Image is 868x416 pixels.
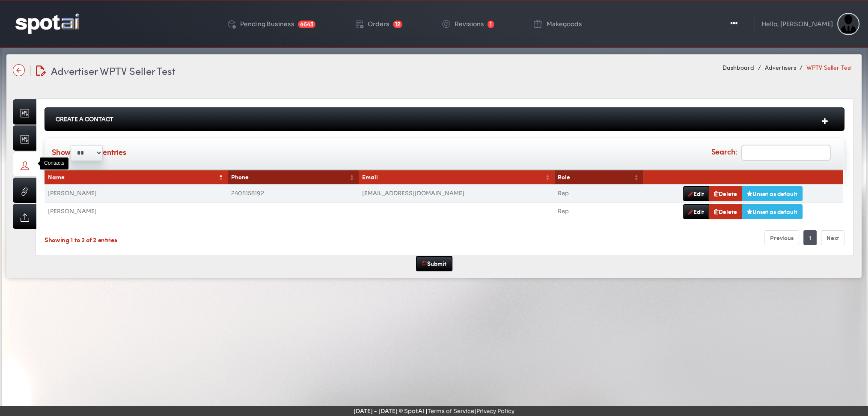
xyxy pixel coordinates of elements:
th: Email: activate to sort column ascending [359,170,554,184]
span: Advertiser WPTV Seller Test [51,63,175,78]
div: Create A Contact [45,107,844,131]
img: deployed-code-history.png [226,19,237,29]
a: Privacy Policy [476,407,514,415]
td: [PERSON_NAME] [45,184,228,202]
th: &nbsp; [643,170,843,184]
img: change-circle.png [441,19,451,29]
button: Submit [416,256,452,271]
a: Advertisers [765,63,796,71]
div: Makegoods [547,21,582,27]
span: 12 [393,21,402,28]
a: Delete [709,186,742,201]
label: Show entries [52,145,126,163]
span: 1 [488,21,494,28]
img: logo-reversed.png [15,13,79,33]
div: Showing 1 to 2 of 2 entries [45,229,375,247]
a: Makegoods [526,5,589,43]
img: line-12.svg [30,65,31,76]
a: Edit [683,186,709,201]
div: Revisions [455,21,484,27]
th: Role: activate to sort column ascending [554,170,643,184]
div: Pending Business [240,21,294,27]
a: Pending Business 4643 [220,5,322,43]
div: Contacts [40,157,68,169]
img: edit-document.svg [36,65,46,76]
td: Rep [554,184,643,202]
td: [EMAIL_ADDRESS][DOMAIN_NAME] [359,184,554,202]
a: Edit [683,204,709,219]
a: Unset as default [742,186,803,201]
a: Orders 12 [347,5,409,43]
img: line-1.svg [755,15,755,33]
img: Sterling Cooper & Partners [837,13,859,35]
select: Showentries [71,145,103,161]
img: order-play.png [354,19,364,29]
a: Delete [709,204,742,219]
div: Orders [368,21,389,27]
input: Search: [741,145,831,161]
a: Revisions 1 [434,5,501,43]
td: 2405158192 [228,184,359,202]
td: [PERSON_NAME] [45,202,228,220]
th: Name: activate to sort column descending [45,170,228,184]
li: WPTV Seller Test [797,63,852,71]
span: 4643 [298,21,315,28]
div: Hello, [PERSON_NAME] [761,21,833,27]
label: Search: [711,145,831,163]
td: Rep [554,202,643,220]
img: name-arrow-back-state-default-icon-true-icon-only-true-type.svg [13,64,25,76]
a: Dashboard [722,63,754,71]
a: 1 [803,230,817,245]
a: Unset as default [742,204,803,219]
th: Phone: activate to sort column ascending [228,170,359,184]
a: Terms of Service [428,407,474,415]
